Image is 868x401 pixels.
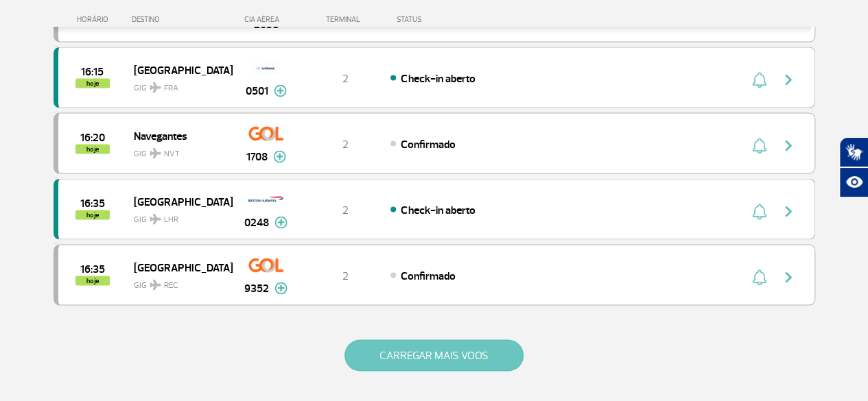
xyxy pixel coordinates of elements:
[274,282,288,294] img: mais-info-painel-voo.svg
[342,137,349,151] span: 2
[132,15,232,24] div: DESTINO
[58,15,132,24] div: HORÁRIO
[244,280,269,296] span: 9352
[81,66,104,76] span: 2025-08-27 16:15:00
[752,71,766,88] img: sino-painel-voo.svg
[401,137,455,151] span: Confirmado
[342,71,349,85] span: 2
[274,216,288,228] img: mais-info-painel-voo.svg
[150,82,161,93] img: destiny_airplane.svg
[780,71,797,88] img: seta-direita-painel-voo.svg
[752,269,766,285] img: sino-painel-voo.svg
[134,271,222,291] span: GIG
[344,339,524,371] button: CARREGAR MAIS VOOS
[752,137,766,154] img: sino-painel-voo.svg
[273,150,286,162] img: mais-info-painel-voo.svg
[164,213,178,226] span: LHR
[134,192,222,210] span: [GEOGRAPHIC_DATA]
[232,15,301,24] div: CIA AÉREA
[342,203,349,217] span: 2
[80,264,105,274] span: 2025-08-27 16:35:00
[134,126,222,144] span: Navegantes
[164,82,178,94] span: FRA
[75,276,110,285] span: hoje
[80,132,105,142] span: 2025-08-27 16:20:00
[150,147,161,158] img: destiny_airplane.svg
[164,147,180,160] span: NVT
[780,137,797,154] img: seta-direita-painel-voo.svg
[134,74,222,94] span: GIG
[401,269,455,282] span: Confirmado
[301,15,390,24] div: TERMINAL
[390,15,502,24] div: STATUS
[780,269,797,285] img: seta-direita-painel-voo.svg
[401,71,475,85] span: Check-in aberto
[75,78,110,88] span: hoje
[839,167,868,197] button: Abrir recursos assistivos.
[401,203,475,217] span: Check-in aberto
[244,214,269,230] span: 0248
[134,140,222,160] span: GIG
[839,137,868,197] div: Plugin de acessibilidade da Hand Talk.
[752,203,766,219] img: sino-painel-voo.svg
[164,279,178,291] span: REC
[274,84,287,97] img: mais-info-painel-voo.svg
[780,203,797,219] img: seta-direita-painel-voo.svg
[246,82,268,99] span: 0501
[134,60,222,78] span: [GEOGRAPHIC_DATA]
[342,269,349,282] span: 2
[134,206,222,226] span: GIG
[75,210,110,219] span: hoje
[80,198,105,208] span: 2025-08-27 16:35:00
[150,279,161,290] img: destiny_airplane.svg
[134,258,222,276] span: [GEOGRAPHIC_DATA]
[75,144,110,154] span: hoje
[246,148,268,165] span: 1708
[839,137,868,167] button: Abrir tradutor de língua de sinais.
[150,213,161,224] img: destiny_airplane.svg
